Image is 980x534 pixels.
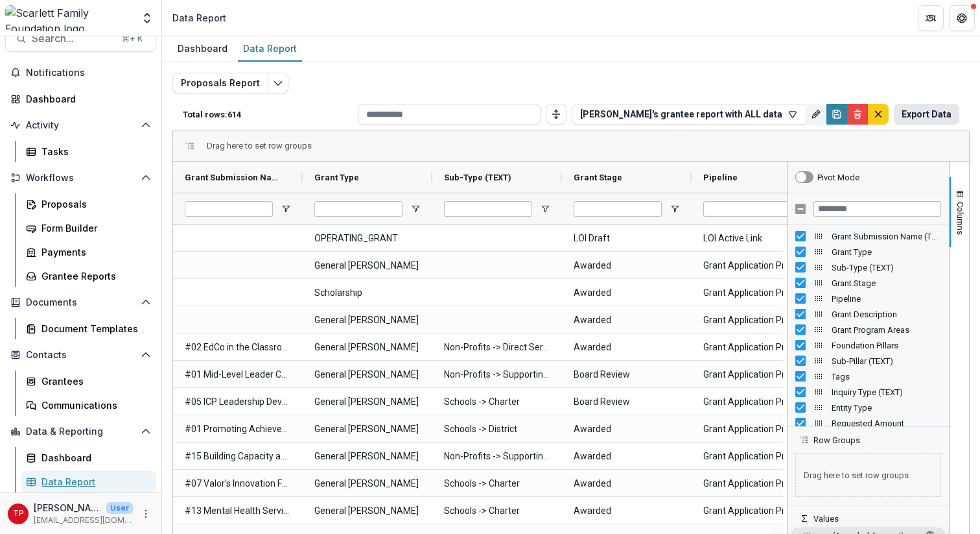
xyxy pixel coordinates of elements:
div: Grantee Reports [41,269,146,283]
a: Dashboard [172,36,233,62]
span: #15 Building Capacity and Deepening Impact for PENCIL 2030 (2-yr) [185,443,291,470]
span: Grant Application Process [703,389,810,415]
span: Grant Application Process [703,498,810,524]
a: Proposals [21,193,156,215]
div: Form Builder [41,221,146,235]
p: Total rows: 614 [183,110,353,119]
span: Awarded [574,498,680,524]
span: Schools -> Charter [444,498,550,524]
span: Board Review [574,361,680,388]
span: Tags [832,372,941,382]
span: Workflows [26,173,135,184]
p: User [106,502,133,514]
div: Payments [41,245,146,259]
button: Notifications [5,62,156,83]
span: #01 Mid-Level Leader Cohort [185,361,291,388]
a: Dashboard [21,447,156,468]
span: Search... [32,32,114,45]
span: Drag here to set row groups [795,453,941,497]
div: Pipeline Column [787,291,949,306]
span: Schools -> District [444,416,550,443]
button: Proposals Report [172,73,268,93]
a: Grantees [21,370,156,392]
span: Schools -> Charter [444,389,550,415]
button: Export Data [894,104,959,125]
span: Contacts [26,350,135,361]
span: #13 Mental Health Services for High-Needs Immigrant and Refugee Students [185,498,291,524]
div: Sub-Pillar (TEXT) Column [787,353,949,369]
span: Awarded [574,280,680,306]
nav: breadcrumb [167,8,231,27]
span: Pipeline [832,294,941,304]
span: Grant Application Process [703,470,810,497]
span: Grant Description [832,309,941,319]
span: Grant Application Process [703,307,810,334]
button: Delete [847,104,868,125]
a: Dashboard [5,88,156,110]
a: Communications [21,394,156,416]
span: General [PERSON_NAME] [314,389,421,415]
img: Scarlett Family Foundation logo [5,5,133,31]
button: Open Data & Reporting [5,421,156,442]
div: Proposals [41,197,146,211]
div: Row Groups [207,141,312,151]
button: Search... [5,26,156,52]
span: Columns [955,202,965,235]
span: Pipeline [703,173,738,182]
button: Open Filter Menu [540,204,550,214]
span: Inquiry Type (TEXT) [832,387,941,397]
span: Board Review [574,389,680,415]
span: Grant Application Process [703,334,810,361]
button: Open Contacts [5,345,156,365]
span: Awarded [574,307,680,334]
div: ⌘ + K [119,32,145,46]
div: Dashboard [26,92,146,106]
div: Tags Column [787,369,949,384]
span: Non-Profits -> Supporting Organization [444,443,550,470]
span: Foundation Pillars [832,341,941,350]
button: Open Filter Menu [410,204,421,214]
span: Grant Application Process [703,443,810,470]
span: General [PERSON_NAME] [314,334,421,361]
span: Grant Submission Name (TEXT) [185,173,281,182]
span: Values [813,514,839,524]
button: default [868,104,889,125]
span: Grant Application Process [703,361,810,388]
span: Grant Application Process [703,252,810,279]
input: Filter Columns Input [813,201,941,217]
span: OPERATING_GRANT [314,225,421,252]
div: Data Report [172,11,226,25]
span: General [PERSON_NAME] [314,498,421,524]
span: Notifications [26,67,151,79]
span: Grant Program Areas [832,325,941,335]
span: Activity [26,120,135,131]
button: More [138,506,154,522]
span: Documents [26,297,135,308]
span: Requested Amount [832,419,941,428]
div: Grantees [41,374,146,388]
div: Tom Parrish [13,509,24,518]
span: Grant Stage [832,278,941,288]
div: Grant Description Column [787,306,949,322]
a: Tasks [21,141,156,162]
a: Document Templates [21,318,156,339]
span: Awarded [574,334,680,361]
span: Grant Submission Name (TEXT) [832,232,941,241]
span: General [PERSON_NAME] [314,361,421,388]
p: [EMAIL_ADDRESS][DOMAIN_NAME] [34,515,133,526]
input: Pipeline Filter Input [703,201,791,217]
button: Open Filter Menu [281,204,291,214]
span: Sub-Pillar (TEXT) [832,356,941,366]
button: Rename [806,104,826,125]
span: Non-Profits -> Direct Services [444,334,550,361]
button: Partners [918,5,944,31]
div: Entity Type Column [787,400,949,415]
div: Grant Type Column [787,244,949,260]
div: Data Report [238,39,302,58]
button: Open Activity [5,115,156,136]
div: Dashboard [41,451,146,465]
span: #02 EdCo in the Classroom (3-yr) [185,334,291,361]
span: General [PERSON_NAME] [314,470,421,497]
a: Form Builder [21,217,156,239]
span: Scholarship [314,280,421,306]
